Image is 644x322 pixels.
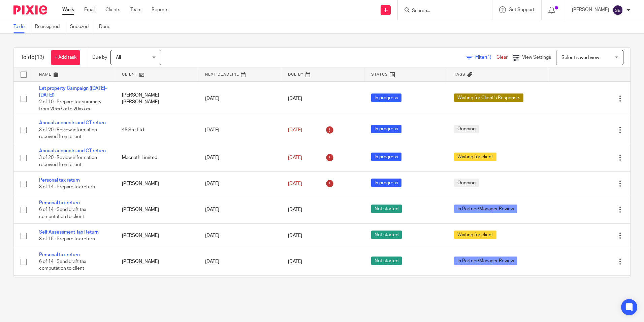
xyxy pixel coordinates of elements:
span: 3 of 14 · Prepare tax return [39,185,95,190]
td: [DATE] [198,81,281,116]
span: Select saved view [561,55,599,60]
span: [DATE] [288,181,302,186]
span: In progress [371,153,401,161]
td: [PERSON_NAME] [115,196,198,223]
a: Annual accounts and CT return [39,149,106,153]
a: Self Assessment Tax Return [39,230,99,235]
span: Not started [371,231,402,239]
a: Work [62,6,74,13]
span: Waiting for client [454,153,496,161]
a: + Add task [51,50,80,65]
span: Not started [371,205,402,213]
a: Annual accounts and CT return [39,120,106,125]
a: Personal tax return [39,252,80,257]
span: Get Support [509,7,535,12]
a: Snoozed [70,20,94,33]
span: [DATE] [288,233,302,238]
span: Ongoing [454,125,479,133]
span: All [116,55,121,60]
p: [PERSON_NAME] [572,6,609,13]
span: [DATE] [288,96,302,101]
span: [DATE] [288,128,302,132]
td: [PERSON_NAME] [115,172,198,196]
span: View Settings [522,55,551,60]
span: 6 of 14 · Send draft tax computation to client [39,207,86,219]
img: svg%3E [612,5,623,16]
a: Personal tax return [39,200,80,205]
span: 3 of 15 · Prepare tax return [39,237,95,241]
a: Let property Campaign ([DATE]-[DATE]) [39,86,107,98]
td: Macnath Limited [115,144,198,171]
span: In Partner/Manager Review [454,257,517,265]
span: (1) [486,55,491,60]
span: [DATE] [288,155,302,160]
span: Tags [454,73,465,76]
td: [PERSON_NAME] [115,224,198,248]
td: [DATE] [198,172,281,196]
span: Waiting for Client's Response. [454,93,523,102]
td: [DATE] [198,196,281,223]
span: 2 of 10 · Prepare tax summary from 20xx/xx to 20xx/xx [39,100,101,111]
a: Done [99,20,116,33]
td: [DATE] [198,144,281,171]
td: 45 Sre Ltd [115,116,198,144]
span: [DATE] [288,207,302,212]
td: [DATE] [198,116,281,144]
span: 3 of 20 · Review information received from client [39,128,97,139]
td: [PERSON_NAME] [115,248,198,275]
a: Reassigned [35,20,65,33]
a: To do [13,20,30,33]
span: In progress [371,125,401,133]
a: Clear [496,55,508,60]
a: Reports [152,6,168,13]
td: [PERSON_NAME] [115,276,198,300]
span: Filter [475,55,496,60]
span: (13) [35,55,44,60]
td: [DATE] [198,248,281,275]
span: Ongoing [454,179,479,187]
span: Not started [371,257,402,265]
a: Clients [105,6,120,13]
td: [PERSON_NAME] [PERSON_NAME] [115,81,198,116]
span: 6 of 14 · Send draft tax computation to client [39,259,86,271]
td: [DATE] [198,276,281,300]
h1: To do [21,54,44,61]
p: Due by [92,54,107,61]
span: In Partner/Manager Review [454,205,517,213]
input: Search [411,8,472,14]
td: [DATE] [198,224,281,248]
span: 3 of 20 · Review information received from client [39,155,97,167]
span: Waiting for client [454,231,496,239]
a: Email [84,6,95,13]
a: Team [130,6,141,13]
a: Personal tax return [39,178,80,183]
span: In progress [371,93,401,102]
span: [DATE] [288,259,302,264]
img: Pixie [13,5,47,15]
span: In progress [371,179,401,187]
